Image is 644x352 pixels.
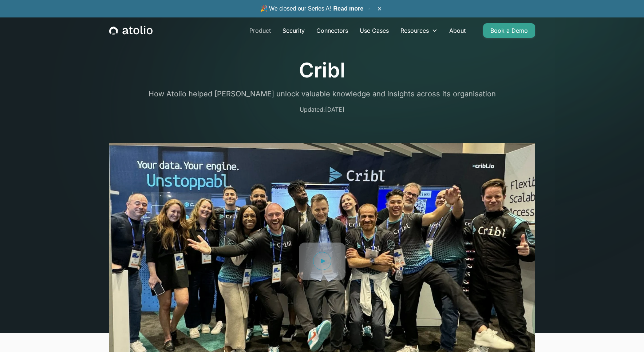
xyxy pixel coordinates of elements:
a: Use Cases [354,23,395,38]
h1: Cribl [109,58,535,83]
a: Book a Demo [483,23,535,38]
p: How Atolio helped [PERSON_NAME] unlock valuable knowledge and insights across its organisation [109,88,535,99]
a: home [109,26,153,35]
a: Security [277,23,311,38]
a: Read more → [333,5,371,12]
div: Resources [395,23,443,38]
p: [DATE] [325,105,344,114]
a: Connectors [311,23,354,38]
a: About [443,23,471,38]
span: 🎉 We closed our Series A! [260,4,371,13]
div: Resources [400,26,429,35]
p: Updated: [300,105,325,114]
button: × [375,5,384,13]
a: Product [244,23,277,38]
